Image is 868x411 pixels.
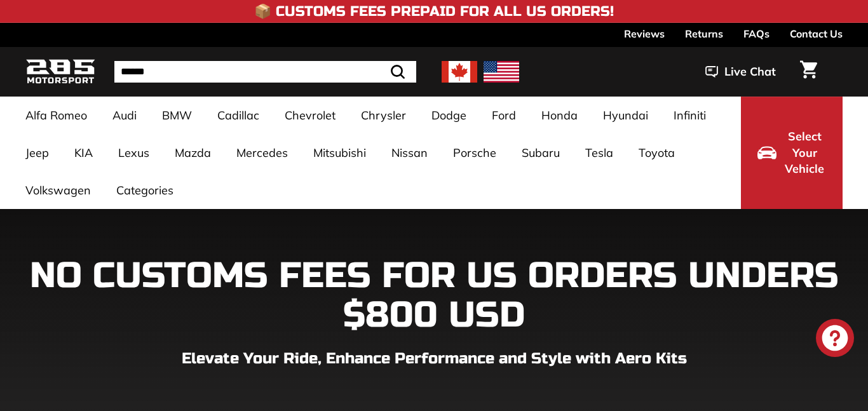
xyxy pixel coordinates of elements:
[149,97,205,134] a: BMW
[348,97,419,134] a: Chrysler
[13,172,104,209] a: Volkswagen
[205,97,272,134] a: Cadillac
[783,128,826,177] span: Select Your Vehicle
[254,4,614,19] h4: 📦 Customs Fees Prepaid for All US Orders!
[104,172,186,209] a: Categories
[224,134,301,172] a: Mercedes
[62,134,105,172] a: KIA
[301,134,379,172] a: Mitsubishi
[419,97,479,134] a: Dodge
[812,319,858,360] inbox-online-store-chat: Shopify online store chat
[792,50,825,93] a: Cart
[25,57,95,87] img: Logo_285_Motorsport_areodynamics_components
[105,134,162,172] a: Lexus
[741,97,843,209] button: Select Your Vehicle
[724,64,776,80] span: Live Chat
[100,97,149,134] a: Audi
[25,347,843,370] p: Elevate Your Ride, Enhance Performance and Style with Aero Kits
[13,134,62,172] a: Jeep
[114,61,416,83] input: Search
[440,134,509,172] a: Porsche
[743,23,770,44] a: FAQs
[25,257,843,335] h1: NO CUSTOMS FEES FOR US ORDERS UNDERS $800 USD
[479,97,529,134] a: Ford
[509,134,573,172] a: Subaru
[790,23,843,44] a: Contact Us
[685,23,723,44] a: Returns
[379,134,440,172] a: Nissan
[689,56,792,88] button: Live Chat
[590,97,661,134] a: Hyundai
[573,134,626,172] a: Tesla
[624,23,665,44] a: Reviews
[162,134,224,172] a: Mazda
[529,97,590,134] a: Honda
[272,97,348,134] a: Chevrolet
[13,97,100,134] a: Alfa Romeo
[626,134,688,172] a: Toyota
[661,97,719,134] a: Infiniti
